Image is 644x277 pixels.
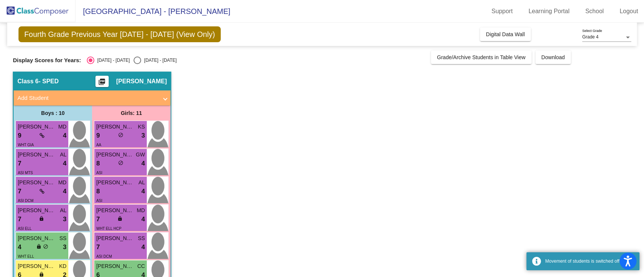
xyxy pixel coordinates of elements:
span: 4 [18,242,21,252]
span: 7 [18,187,21,196]
div: Movement of students is switched off [545,258,634,265]
span: 7 [96,242,100,252]
span: Grade/Archive Students in Table View [437,54,526,60]
span: Grade 4 [582,34,598,40]
span: 3 [63,242,66,252]
span: lock [39,272,44,277]
span: WHT ELL HCP [96,226,121,231]
span: ASI [96,199,102,203]
span: WHT ELL [18,254,34,259]
a: Support [486,5,519,17]
span: 7 [18,214,21,224]
span: 3 [141,131,145,141]
a: Logout [613,5,644,17]
span: ASI DCM [18,199,34,203]
span: AL [60,207,66,214]
span: 9 [96,131,100,141]
span: [PERSON_NAME] [116,78,167,85]
span: [PERSON_NAME] [18,151,55,159]
span: 4 [63,159,66,168]
span: lock [39,216,44,221]
span: 9 [18,131,21,141]
span: - SPED [38,78,58,85]
span: ASI ELL [18,226,32,231]
div: [DATE] - [DATE] [141,57,177,64]
span: lock [36,244,41,249]
span: [PERSON_NAME] [18,123,55,131]
span: 4 [141,187,145,196]
button: Grade/Archive Students in Table View [431,51,532,64]
span: [PERSON_NAME] [18,179,55,187]
div: Girls: 11 [92,106,171,121]
span: 8 [96,159,100,168]
button: Digital Data Wall [480,28,531,41]
span: KS [138,123,145,131]
span: 4 [141,214,145,224]
span: AL [138,179,145,187]
mat-expansion-panel-header: Add Student [14,90,171,106]
span: ASI MTS [18,171,33,175]
a: Learning Portal [523,5,576,17]
span: do_not_disturb_alt [43,244,48,249]
span: [PERSON_NAME] [96,262,134,270]
span: [PERSON_NAME] [96,179,134,187]
span: Download [541,54,565,60]
mat-icon: picture_as_pdf [97,78,106,89]
span: [PERSON_NAME] [96,207,134,214]
span: 3 [63,214,66,224]
span: SS [59,234,66,242]
span: [PERSON_NAME] [96,151,134,159]
span: [PERSON_NAME] [18,207,55,214]
mat-radio-group: Select an option [87,57,177,64]
span: do_not_disturb_alt [118,132,123,138]
button: Download [535,51,571,64]
div: [DATE] - [DATE] [94,57,130,64]
div: Boys : 10 [14,106,92,121]
span: ASI [96,171,102,175]
span: AL [60,151,66,159]
span: [GEOGRAPHIC_DATA] - [PERSON_NAME] [75,5,230,17]
span: [PERSON_NAME] [96,123,134,131]
span: Display Scores for Years: [13,57,81,64]
span: 7 [96,214,100,224]
span: do_not_disturb_alt [118,160,123,165]
span: CC [137,262,145,270]
button: Print Students Details [95,76,109,87]
span: KD [59,262,66,270]
span: [PERSON_NAME] [96,234,134,242]
span: Fourth Grade Previous Year [DATE] - [DATE] (View Only) [18,26,221,42]
span: ASI DCM [96,254,112,259]
span: SS [138,234,145,242]
span: MD [58,123,66,131]
span: lock [117,216,123,221]
span: Class 6 [17,78,38,85]
span: WHT GIA [18,143,34,147]
span: 4 [63,131,66,141]
span: 4 [141,159,145,168]
mat-panel-title: Add Student [17,94,158,103]
span: MD [58,179,66,187]
span: Digital Data Wall [486,31,525,37]
span: MD [137,207,145,214]
span: 4 [63,187,66,196]
span: [PERSON_NAME] [18,262,55,270]
a: School [579,5,610,17]
span: AA [96,143,101,147]
span: [PERSON_NAME] [18,234,55,242]
span: 4 [141,242,145,252]
span: 8 [96,187,100,196]
span: 7 [18,159,21,168]
span: GW [136,151,145,159]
